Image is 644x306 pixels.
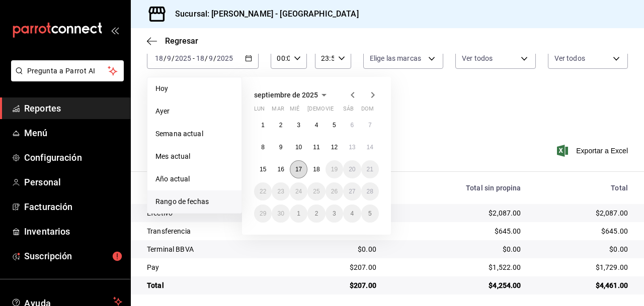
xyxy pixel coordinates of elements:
abbr: 9 de septiembre de 2025 [279,144,283,151]
button: 1 de septiembre de 2025 [254,116,272,134]
button: 11 de septiembre de 2025 [307,138,325,156]
abbr: 23 de septiembre de 2025 [277,188,284,195]
input: -- [196,54,205,62]
span: / [172,54,175,62]
button: 30 de septiembre de 2025 [272,205,289,223]
button: 18 de septiembre de 2025 [307,160,325,178]
button: 22 de septiembre de 2025 [254,182,272,200]
div: $4,461.00 [537,280,628,290]
span: Año actual [155,174,233,184]
div: $207.00 [305,262,376,272]
abbr: 2 de octubre de 2025 [315,210,318,217]
abbr: 28 de septiembre de 2025 [367,188,373,195]
div: $645.00 [537,226,628,236]
button: 1 de octubre de 2025 [290,205,307,223]
abbr: 6 de septiembre de 2025 [350,122,354,129]
div: $0.00 [392,244,521,254]
button: 4 de octubre de 2025 [343,205,361,223]
span: Regresar [165,36,198,46]
button: 19 de septiembre de 2025 [326,160,343,178]
button: 10 de septiembre de 2025 [290,138,307,156]
button: Regresar [147,36,198,46]
div: $2,087.00 [537,208,628,218]
button: 16 de septiembre de 2025 [272,160,289,178]
input: ---- [175,54,192,62]
span: Personal [24,175,122,189]
button: 5 de octubre de 2025 [361,205,379,223]
span: Reportes [24,101,122,115]
abbr: 5 de septiembre de 2025 [333,122,336,129]
abbr: 3 de septiembre de 2025 [297,122,300,129]
abbr: 8 de septiembre de 2025 [261,144,265,151]
abbr: 7 de septiembre de 2025 [368,122,372,129]
abbr: 25 de septiembre de 2025 [313,188,319,195]
span: / [164,54,167,62]
div: $1,522.00 [392,262,521,272]
abbr: 3 de octubre de 2025 [333,210,336,217]
abbr: 4 de septiembre de 2025 [315,122,318,129]
input: -- [154,54,164,62]
div: Terminal BBVA [147,244,289,254]
button: 3 de septiembre de 2025 [290,116,307,134]
button: 28 de septiembre de 2025 [361,182,379,200]
div: Pay [147,262,289,272]
abbr: 15 de septiembre de 2025 [260,166,266,173]
button: 5 de septiembre de 2025 [326,116,343,134]
abbr: 1 de octubre de 2025 [297,210,300,217]
button: 8 de septiembre de 2025 [254,138,272,156]
abbr: 17 de septiembre de 2025 [295,166,302,173]
button: 13 de septiembre de 2025 [343,138,361,156]
input: ---- [216,54,233,62]
span: Elige las marcas [370,53,421,63]
div: $645.00 [392,226,521,236]
div: $1,729.00 [537,262,628,272]
abbr: 5 de octubre de 2025 [368,210,372,217]
span: Ver todos [462,53,493,63]
div: Transferencia [147,226,289,236]
button: Pregunta a Parrot AI [11,60,124,81]
abbr: 12 de septiembre de 2025 [331,144,338,151]
span: Facturación [24,200,122,214]
button: 15 de septiembre de 2025 [254,160,272,178]
abbr: 18 de septiembre de 2025 [313,166,319,173]
button: 3 de octubre de 2025 [326,205,343,223]
abbr: 30 de septiembre de 2025 [277,210,284,217]
button: 21 de septiembre de 2025 [361,160,379,178]
button: Exportar a Excel [559,145,628,157]
abbr: domingo [361,106,374,116]
abbr: 22 de septiembre de 2025 [260,188,266,195]
span: Ayer [155,106,233,117]
span: / [205,54,208,62]
button: 7 de septiembre de 2025 [361,116,379,134]
input: -- [208,54,213,62]
span: Semana actual [155,129,233,139]
abbr: sábado [343,106,354,116]
button: 25 de septiembre de 2025 [307,182,325,200]
span: Inventarios [24,225,122,238]
button: open_drawer_menu [111,26,119,34]
h3: Sucursal: [PERSON_NAME] - [GEOGRAPHIC_DATA] [167,8,359,20]
button: 26 de septiembre de 2025 [326,182,343,200]
abbr: 19 de septiembre de 2025 [331,166,338,173]
span: Configuración [24,151,122,164]
abbr: miércoles [290,106,299,116]
a: Pregunta a Parrot AI [7,73,124,83]
abbr: jueves [307,106,367,116]
abbr: 2 de septiembre de 2025 [279,122,283,129]
div: Total [537,184,628,192]
span: Ver todos [554,53,585,63]
div: $0.00 [537,244,628,254]
div: $2,087.00 [392,208,521,218]
abbr: 11 de septiembre de 2025 [313,144,319,151]
abbr: 27 de septiembre de 2025 [349,188,355,195]
button: 17 de septiembre de 2025 [290,160,307,178]
span: / [213,54,216,62]
abbr: 14 de septiembre de 2025 [367,144,373,151]
div: $0.00 [305,244,376,254]
abbr: martes [272,106,284,116]
abbr: 20 de septiembre de 2025 [349,166,355,173]
button: 20 de septiembre de 2025 [343,160,361,178]
button: 14 de septiembre de 2025 [361,138,379,156]
button: 2 de octubre de 2025 [307,205,325,223]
